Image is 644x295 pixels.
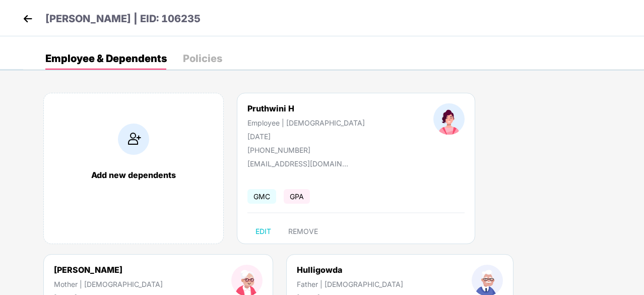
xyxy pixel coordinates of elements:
[54,280,163,288] div: Mother | [DEMOGRAPHIC_DATA]
[20,11,35,26] img: back
[54,265,163,275] div: [PERSON_NAME]
[45,11,201,27] p: [PERSON_NAME] | EID: 106235
[247,159,348,168] div: [EMAIL_ADDRESS][DOMAIN_NAME]
[45,53,167,64] div: Employee & Dependents
[288,227,318,235] span: REMOVE
[247,223,279,240] button: EDIT
[297,265,403,275] div: Hulligowda
[433,103,465,135] img: profileImage
[247,146,365,154] div: [PHONE_NUMBER]
[280,223,326,240] button: REMOVE
[247,189,276,204] span: GMC
[247,132,365,141] div: [DATE]
[247,119,365,127] div: Employee | [DEMOGRAPHIC_DATA]
[118,124,149,155] img: addIcon
[297,280,403,288] div: Father | [DEMOGRAPHIC_DATA]
[54,170,213,180] div: Add new dependents
[183,53,222,64] div: Policies
[255,227,271,235] span: EDIT
[284,189,310,204] span: GPA
[247,103,365,113] div: Pruthwini H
